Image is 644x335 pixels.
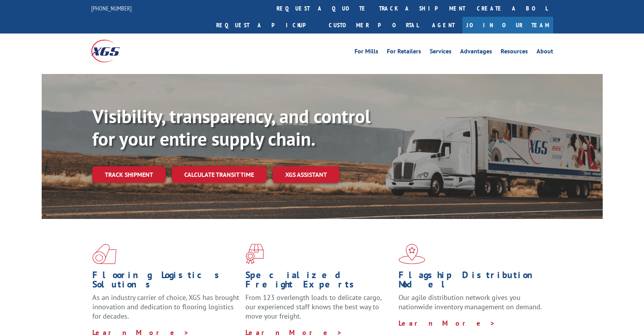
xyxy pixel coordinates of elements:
[399,293,542,311] span: Our agile distribution network gives you nationwide inventory management on demand.
[91,4,132,12] a: [PHONE_NUMBER]
[387,48,421,57] a: For Retailers
[462,17,553,33] a: Join Our Team
[424,17,462,33] a: Agent
[399,244,425,264] img: xgs-icon-flagship-distribution-model-red
[501,48,528,57] a: Resources
[273,166,339,183] a: XGS ASSISTANT
[245,293,393,328] p: From 123 overlength loads to delicate cargo, our experienced staff knows the best way to move you...
[92,166,166,183] a: Track shipment
[399,319,496,328] a: Learn More >
[92,293,239,321] span: As an industry carrier of choice, XGS has brought innovation and dedication to flooring logistics...
[460,48,492,57] a: Advantages
[399,270,546,293] h1: Flagship Distribution Model
[92,244,116,264] img: xgs-icon-total-supply-chain-intelligence-red
[430,48,452,57] a: Services
[245,270,393,293] h1: Specialized Freight Experts
[245,244,264,264] img: xgs-icon-focused-on-flooring-red
[355,48,378,57] a: For Mills
[92,104,371,151] b: Visibility, transparency, and control for your entire supply chain.
[172,166,266,183] a: Calculate transit time
[323,17,424,33] a: Customer Portal
[536,48,553,57] a: About
[210,17,323,33] a: Request a pickup
[92,270,240,293] h1: Flooring Logistics Solutions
